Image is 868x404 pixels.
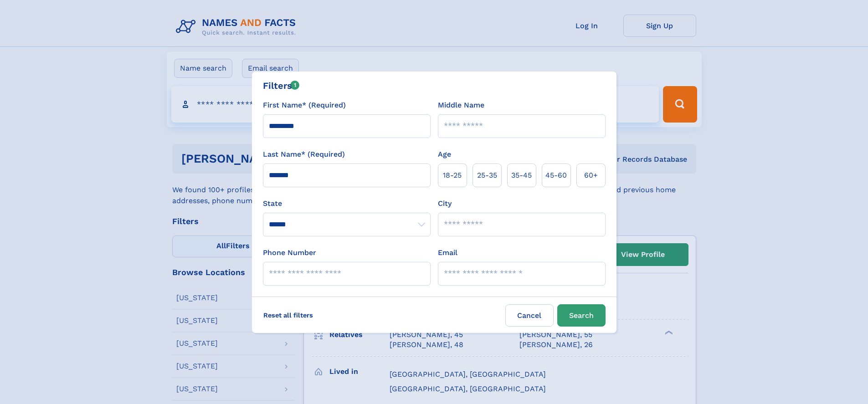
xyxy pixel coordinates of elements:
[263,149,345,160] label: Last Name* (Required)
[545,170,567,181] span: 45‑60
[584,170,598,181] span: 60+
[263,198,431,209] label: State
[438,247,457,258] label: Email
[557,304,606,327] button: Search
[443,170,462,181] span: 18‑25
[438,149,451,160] label: Age
[438,198,452,209] label: City
[263,100,346,111] label: First Name* (Required)
[505,304,554,327] label: Cancel
[477,170,497,181] span: 25‑35
[263,247,316,258] label: Phone Number
[263,79,300,92] div: Filters
[257,304,319,326] label: Reset all filters
[511,170,532,181] span: 35‑45
[438,100,484,111] label: Middle Name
